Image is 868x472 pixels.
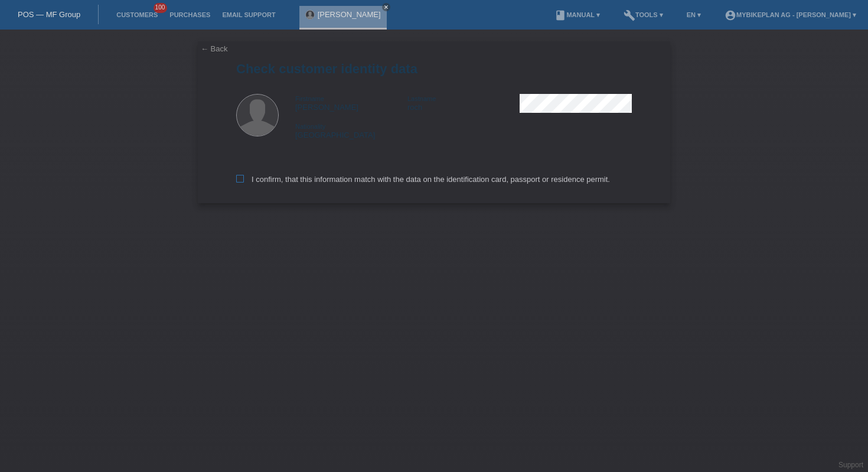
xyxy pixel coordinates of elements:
[407,95,436,102] span: Lastname
[554,9,566,21] i: book
[719,11,862,18] a: account_circleMybikeplan AG - [PERSON_NAME] ▾
[216,11,281,18] a: Email Support
[725,9,736,21] i: account_circle
[110,11,164,18] a: Customers
[382,3,390,11] a: close
[624,9,635,21] i: build
[295,122,407,139] div: [GEOGRAPHIC_DATA]
[154,3,168,13] span: 100
[618,11,669,18] a: buildTools ▾
[201,44,228,53] a: ← Back
[236,61,632,76] h1: Check customer identity data
[549,11,606,18] a: bookManual ▾
[318,10,381,19] a: [PERSON_NAME]
[295,94,407,112] div: [PERSON_NAME]
[295,123,325,130] span: Nationality
[18,10,80,19] a: POS — MF Group
[383,4,389,10] i: close
[681,11,707,18] a: EN ▾
[295,95,324,102] span: Firstname
[838,461,863,469] a: Support
[164,11,216,18] a: Purchases
[407,94,520,112] div: roch
[236,175,610,184] label: I confirm, that this information match with the data on the identification card, passport or resi...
